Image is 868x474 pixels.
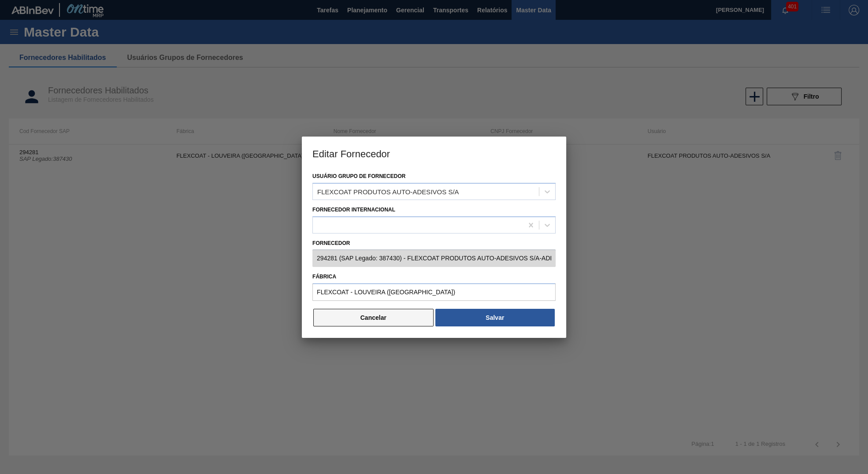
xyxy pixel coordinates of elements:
[313,309,434,326] button: Cancelar
[435,309,555,326] button: Salvar
[312,237,556,250] label: Fornecedor
[312,173,405,179] label: Usuário Grupo de Fornecedor
[302,137,566,170] h3: Editar Fornecedor
[312,270,556,283] label: Fábrica
[312,207,395,213] label: Fornecedor Internacional
[317,188,459,195] div: FLEXCOAT PRODUTOS AUTO-ADESIVOS S/A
